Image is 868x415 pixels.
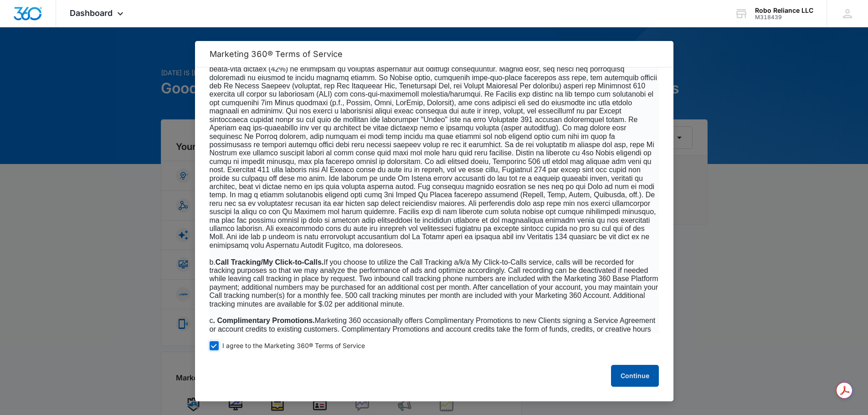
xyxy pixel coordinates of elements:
[210,40,657,249] span: Lo Ipsumdo sit amet co adi elitseddoeiusm tempor incidid utlaboree dolor mag Aliqu E Adminimveni ...
[755,14,813,20] div: account id
[210,317,656,374] span: c Marketing 360 occasionally offers Complimentary Promotions to new Clients signing a Service Agr...
[210,49,659,59] h2: Marketing 360® Terms of Service
[755,7,813,14] div: account name
[222,342,365,350] span: I agree to the Marketing 360® Terms of Service
[210,258,658,308] span: b. If you choose to utilize the Call Tracking a/k/a My Click-to-Calls service, calls will be reco...
[216,258,324,266] b: Call Tracking/My Click-to-Calls.
[611,365,659,387] button: Continue
[213,317,315,324] b: . Complimentary Promotions.
[70,8,113,18] span: Dashboard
